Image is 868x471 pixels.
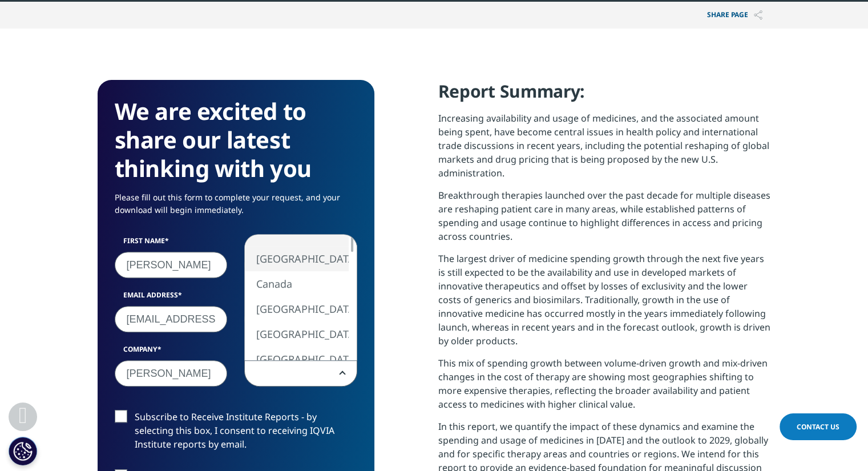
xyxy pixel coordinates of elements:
[438,111,771,188] p: Increasing availability and usage of medicines, and the associated amount being spent, have becom...
[438,188,771,252] p: Breakthrough therapies launched over the past decade for multiple diseases are reshaping patient ...
[754,10,762,20] img: Share PAGE
[699,2,771,29] p: Share PAGE
[699,2,771,29] button: Share PAGEShare PAGE
[438,80,771,111] h4: Report Summary:
[245,347,349,372] li: [GEOGRAPHIC_DATA]
[115,410,357,457] label: Subscribe to Receive Institute Reports - by selecting this box, I consent to receiving IQVIA Inst...
[115,290,228,306] label: Email Address
[245,246,349,271] li: [GEOGRAPHIC_DATA]
[115,236,228,252] label: First Name
[115,191,357,225] p: Please fill out this form to complete your request, and your download will begin immediately.
[797,422,839,432] span: Contact Us
[245,321,349,347] li: [GEOGRAPHIC_DATA]
[438,356,771,420] p: This mix of spending growth between volume-driven growth and mix-driven changes in the cost of th...
[245,271,349,296] li: Canada
[780,413,857,440] a: Contact Us
[245,296,349,321] li: [GEOGRAPHIC_DATA]
[438,252,771,356] p: The largest driver of medicine spending growth through the next five years is still expected to b...
[9,437,37,465] button: Cookies Settings
[115,97,357,183] h3: We are excited to share our latest thinking with you
[115,344,228,360] label: Company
